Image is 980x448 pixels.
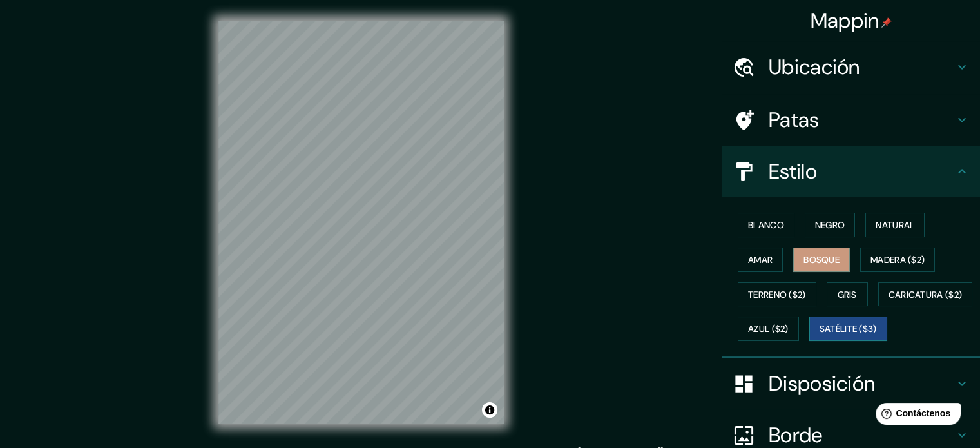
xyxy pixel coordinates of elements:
[769,158,817,185] font: Estilo
[870,254,925,266] font: Madera ($2)
[820,324,877,335] font: Satélite ($3)
[748,289,806,300] font: Terreno ($2)
[865,398,966,434] iframe: Lanzador de widgets de ayuda
[769,106,820,133] font: Patas
[482,402,497,418] button: Activar o desactivar atribución
[722,146,980,197] div: Estilo
[738,248,783,272] button: Amar
[769,54,860,81] font: Ubicación
[722,94,980,146] div: Patas
[738,317,799,341] button: Azul ($2)
[803,254,840,266] font: Bosque
[811,7,879,34] font: Mappin
[878,282,973,307] button: Caricatura ($2)
[827,282,868,307] button: Gris
[865,213,925,237] button: Natural
[876,219,914,231] font: Natural
[881,17,892,28] img: pin-icon.png
[722,41,980,93] div: Ubicación
[769,370,875,397] font: Disposición
[815,219,845,231] font: Negro
[748,324,789,335] font: Azul ($2)
[748,219,784,231] font: Blanco
[738,213,794,237] button: Blanco
[748,254,773,266] font: Amar
[838,289,857,300] font: Gris
[722,358,980,409] div: Disposición
[218,21,504,424] canvas: Mapa
[860,248,935,272] button: Madera ($2)
[793,248,850,272] button: Bosque
[805,213,856,237] button: Negro
[809,317,887,341] button: Satélite ($3)
[889,289,963,300] font: Caricatura ($2)
[738,282,816,307] button: Terreno ($2)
